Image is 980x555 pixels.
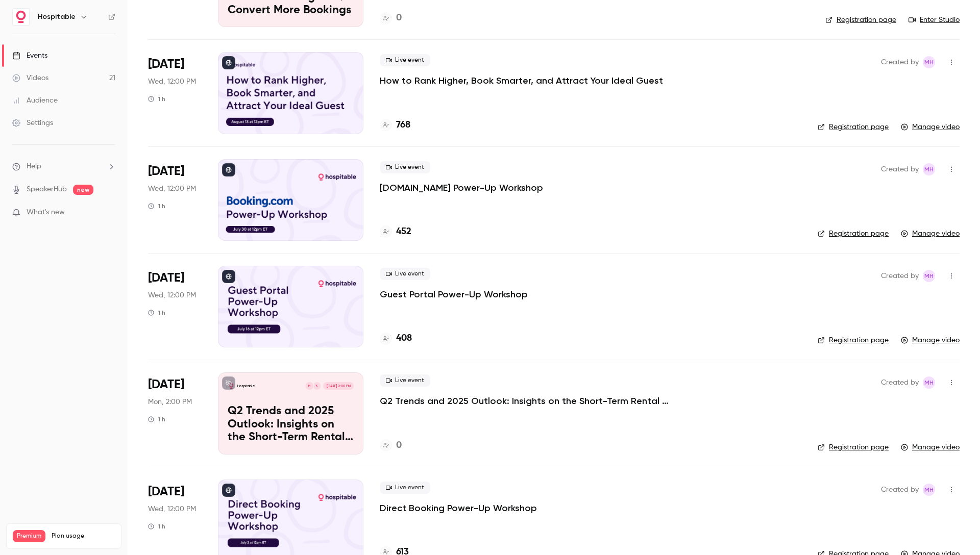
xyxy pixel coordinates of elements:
[27,184,67,195] a: SpeakerHub
[380,11,402,25] a: 0
[148,290,196,300] span: Wed, 12:00 PM
[237,384,255,389] p: Hospitable
[901,442,960,452] a: Manage video
[148,266,202,347] div: Jul 16 Wed, 12:00 PM (America/Toronto)
[380,225,411,239] a: 452
[313,382,321,390] div: K
[818,122,889,132] a: Registration page
[73,185,93,195] span: new
[923,270,935,282] span: Miles Hobson
[924,163,934,175] span: MH
[148,484,184,500] span: [DATE]
[396,332,412,345] h4: 408
[380,118,410,132] a: 768
[924,484,934,496] span: MH
[218,372,363,454] a: Q2 Trends and 2025 Outlook: Insights on the Short-Term Rental Market with PriceLabsHospitableKM[D...
[12,118,53,128] div: Settings
[396,11,402,25] h4: 0
[901,335,960,345] a: Manage video
[901,229,960,239] a: Manage video
[380,439,402,452] a: 0
[148,397,192,407] span: Mon, 2:00 PM
[38,12,76,22] h6: Hospitable
[818,335,889,345] a: Registration page
[380,482,430,494] span: Live event
[396,439,402,452] h4: 0
[923,376,935,389] span: Miles Hobson
[909,15,960,25] a: Enter Studio
[148,163,184,180] span: [DATE]
[396,118,410,132] h4: 768
[380,502,537,514] a: Direct Booking Power-Up Workshop
[103,208,115,217] iframe: Noticeable Trigger
[380,332,412,345] a: 408
[148,372,202,454] div: Jul 14 Mon, 2:00 PM (America/Toronto)
[148,270,184,286] span: [DATE]
[148,52,202,134] div: Aug 13 Wed, 12:00 PM (America/Toronto)
[881,270,919,282] span: Created by
[380,288,528,300] a: Guest Portal Power-Up Workshop
[148,415,165,423] div: 1 h
[923,56,935,68] span: Miles Hobson
[924,376,934,389] span: MH
[148,56,184,72] span: [DATE]
[148,522,165,531] div: 1 h
[148,159,202,241] div: Jul 30 Wed, 12:00 PM (America/Toronto)
[323,382,353,389] span: [DATE] 2:00 PM
[305,382,313,390] div: M
[52,532,115,540] span: Plan usage
[148,202,165,210] div: 1 h
[148,376,184,393] span: [DATE]
[380,161,430,173] span: Live event
[818,442,889,452] a: Registration page
[818,229,889,239] a: Registration page
[13,530,45,542] span: Premium
[380,182,543,194] a: [DOMAIN_NAME] Power-Up Workshop
[924,270,934,282] span: MH
[12,51,47,61] div: Events
[881,163,919,175] span: Created by
[380,268,430,280] span: Live event
[12,95,58,106] div: Audience
[380,74,663,87] a: How to Rank Higher, Book Smarter, and Attract Your Ideal Guest
[901,122,960,132] a: Manage video
[148,184,196,194] span: Wed, 12:00 PM
[923,484,935,496] span: Miles Hobson
[148,77,196,87] span: Wed, 12:00 PM
[12,161,115,172] li: help-dropdown-opener
[148,504,196,514] span: Wed, 12:00 PM
[396,225,411,239] h4: 452
[923,163,935,175] span: Miles Hobson
[148,95,165,103] div: 1 h
[881,484,919,496] span: Created by
[380,374,430,387] span: Live event
[27,161,41,172] span: Help
[825,15,896,25] a: Registration page
[148,309,165,317] div: 1 h
[924,56,934,68] span: MH
[881,376,919,389] span: Created by
[12,73,48,83] div: Videos
[380,54,430,66] span: Live event
[27,207,65,218] span: What's new
[380,395,686,407] a: Q2 Trends and 2025 Outlook: Insights on the Short-Term Rental Market with PriceLabs
[13,9,29,25] img: Hospitable
[881,56,919,68] span: Created by
[228,405,354,444] p: Q2 Trends and 2025 Outlook: Insights on the Short-Term Rental Market with PriceLabs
